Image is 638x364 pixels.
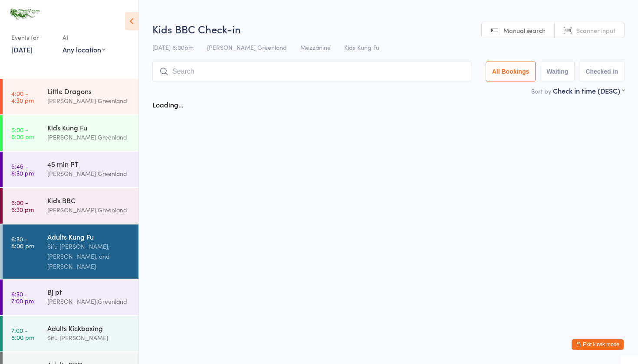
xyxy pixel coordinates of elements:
time: 5:45 - 6:30 pm [11,162,34,176]
button: Checked in [579,62,625,81]
div: [PERSON_NAME] Greenland [47,169,131,179]
div: [PERSON_NAME] Greenland [47,205,131,215]
a: [DATE] [11,45,33,54]
label: Sort by [531,87,551,95]
div: Events for [11,30,54,45]
time: 4:00 - 4:30 pm [11,90,34,104]
div: [PERSON_NAME] Greenland [47,96,131,106]
a: 5:45 -6:30 pm45 min PT[PERSON_NAME] Greenland [3,152,138,187]
a: 6:30 -8:00 pmAdults Kung FuSifu [PERSON_NAME], [PERSON_NAME], and [PERSON_NAME] [3,224,138,279]
div: 45 min PT [47,159,131,169]
a: 5:00 -6:00 pmKids Kung Fu[PERSON_NAME] Greenland [3,115,138,151]
div: Any location [62,45,105,54]
img: Emerald Dragon Martial Arts Pty Ltd [9,6,41,22]
button: Waiting [540,62,575,81]
div: Sifu [PERSON_NAME] [47,333,131,343]
div: Little Dragons [47,86,131,96]
time: 6:00 - 6:30 pm [11,199,34,213]
a: 6:00 -6:30 pmKids BBC[PERSON_NAME] Greenland [3,188,138,224]
div: Adults Kickboxing [47,323,131,333]
time: 7:00 - 8:00 pm [11,327,34,341]
span: Scanner input [576,26,615,35]
span: Manual search [503,26,546,35]
div: Kids Kung Fu [47,123,131,132]
time: 6:30 - 8:00 pm [11,235,34,249]
input: Search [152,62,471,81]
div: Check in time (DESC) [553,86,625,95]
a: 6:30 -7:00 pmBj pt[PERSON_NAME] Greenland [3,279,138,315]
time: 6:30 - 7:00 pm [11,290,34,304]
a: 4:00 -4:30 pmLittle Dragons[PERSON_NAME] Greenland [3,79,138,114]
div: Loading... [152,100,184,109]
div: [PERSON_NAME] Greenland [47,296,131,306]
span: Kids Kung Fu [344,43,379,52]
div: Kids BBC [47,195,131,205]
button: All Bookings [486,62,536,81]
h2: Kids BBC Check-in [152,22,625,36]
time: 5:00 - 6:00 pm [11,126,34,140]
div: Adults Kung Fu [47,232,131,241]
span: Mezzanine [300,43,331,52]
span: [DATE] 6:00pm [152,43,194,52]
span: [PERSON_NAME] Greenland [207,43,287,52]
div: Bj pt [47,287,131,296]
div: Sifu [PERSON_NAME], [PERSON_NAME], and [PERSON_NAME] [47,241,131,271]
div: [PERSON_NAME] Greenland [47,132,131,142]
button: Exit kiosk mode [572,339,624,350]
div: At [62,30,105,45]
a: 7:00 -8:00 pmAdults KickboxingSifu [PERSON_NAME] [3,316,138,351]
